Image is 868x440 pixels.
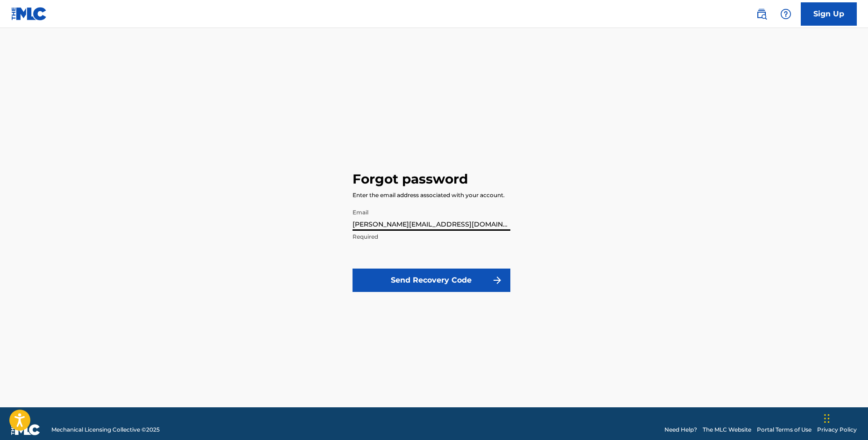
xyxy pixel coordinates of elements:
[353,171,468,187] h3: Forgot password
[780,8,791,20] img: help
[11,424,40,435] img: logo
[752,5,771,23] a: Public Search
[492,275,503,286] img: f7272a7cc735f4ea7f67.svg
[353,233,510,241] p: Required
[757,426,812,434] a: Portal Terms of Use
[756,8,767,20] img: search
[817,426,857,434] a: Privacy Policy
[703,426,751,434] a: The MLC Website
[776,5,795,23] div: Help
[824,405,830,433] div: Drag
[51,426,160,434] span: Mechanical Licensing Collective © 2025
[801,2,857,26] a: Sign Up
[821,395,868,440] iframe: Chat Widget
[664,426,697,434] a: Need Help?
[353,191,505,199] div: Enter the email address associated with your account.
[353,269,510,292] button: Send Recovery Code
[11,7,47,21] img: MLC Logo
